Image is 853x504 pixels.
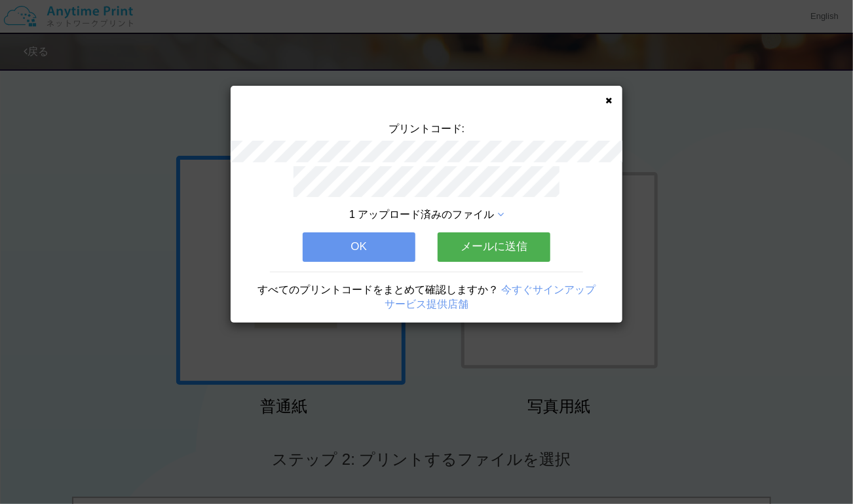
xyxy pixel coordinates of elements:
a: 今すぐサインアップ [501,284,596,295]
span: すべてのプリントコードをまとめて確認しますか？ [257,284,499,295]
button: OK [303,232,415,261]
span: プリントコード: [389,123,464,134]
span: 1 アップロード済みのファイル [349,209,494,220]
button: メールに送信 [438,232,550,261]
a: サービス提供店舗 [385,298,468,310]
